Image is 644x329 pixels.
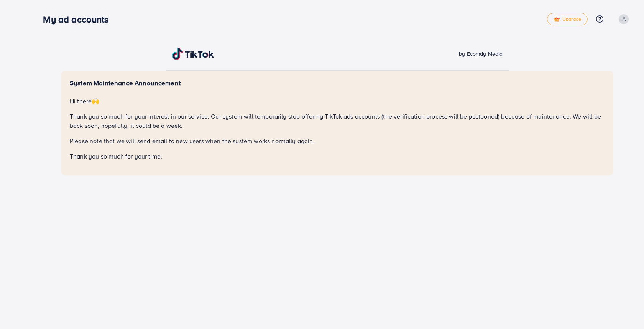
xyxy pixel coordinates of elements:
[547,13,588,25] a: tickUpgrade
[554,17,560,22] img: tick
[172,48,214,60] img: TikTok
[70,79,605,87] h5: System Maintenance Announcement
[70,112,605,130] p: Thank you so much for your interest in our service. Our system will temporarily stop offering Tik...
[70,152,605,161] p: Thank you so much for your time.
[459,50,503,58] span: by Ecomdy Media
[43,14,115,25] h3: My ad accounts
[554,17,581,22] span: Upgrade
[70,96,605,106] p: Hi there
[92,97,99,105] span: 🙌
[70,136,605,145] p: Please note that we will send email to new users when the system works normally again.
